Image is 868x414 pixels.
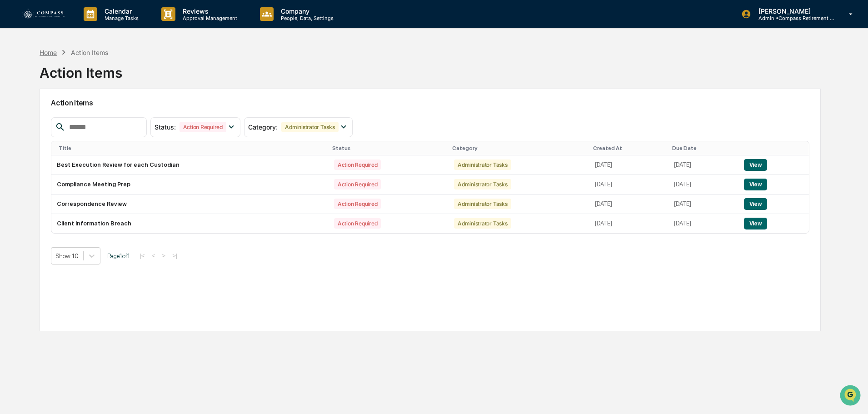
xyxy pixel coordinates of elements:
span: Attestations [75,186,113,195]
p: Manage Tasks [97,15,143,21]
div: Title [59,145,325,151]
a: Powered byPylon [64,225,110,232]
a: 🖐️Preclearance [5,182,62,199]
div: Action Required [334,179,381,190]
iframe: Open customer support [839,384,863,409]
p: Company [274,7,338,15]
button: See all [141,99,165,110]
span: [DATE] [80,124,99,131]
td: [DATE] [589,195,668,214]
div: Administrator Tasks [454,160,511,170]
div: Past conversations [9,101,61,108]
td: Compliance Meeting Prep [51,175,329,195]
h2: Action Items [51,99,809,107]
span: Preclearance [18,186,59,195]
td: [DATE] [668,195,738,214]
div: Status [332,145,445,151]
div: Start new chat [41,70,149,79]
div: Administrator Tasks [454,199,511,209]
td: Best Execution Review for each Custodian [51,155,329,175]
div: Home [40,49,57,56]
div: Administrator Tasks [281,122,338,132]
div: Action Items [71,49,108,56]
div: 🔎 [9,204,16,211]
div: Category [452,145,586,151]
p: Admin • Compass Retirement Solutions [751,15,836,21]
p: People, Data, Settings [274,15,338,21]
a: View [744,181,767,188]
img: Tammy Steffen [9,115,24,130]
td: Client Information Breach [51,214,329,233]
a: 🔎Data Lookup [5,200,61,216]
span: • [75,124,79,131]
button: >| [170,252,180,259]
div: Action Required [180,122,226,132]
p: Approval Management [175,15,242,21]
button: View [744,159,767,171]
button: Start new chat [155,72,165,83]
button: |< [137,252,147,259]
span: [DATE] [80,148,99,155]
td: [DATE] [668,214,738,233]
span: Category : [248,123,278,131]
img: Tammy Steffen [9,140,24,154]
div: Action Items [40,57,122,81]
span: [PERSON_NAME] [28,124,74,131]
a: View [744,161,767,168]
p: How can we help? [9,19,165,34]
div: We're available if you need us! [41,79,125,86]
td: Correspondence Review [51,195,329,214]
button: > [159,252,168,259]
span: [PERSON_NAME] [28,148,74,155]
span: Pylon [90,225,110,232]
div: Due Date [672,145,734,151]
a: 🗄️Attestations [62,182,116,199]
div: Administrator Tasks [454,179,511,190]
p: Calendar [97,7,143,15]
div: Created At [593,145,665,151]
a: View [744,200,767,207]
span: Page 1 of 1 [107,252,130,259]
div: 🗄️ [66,187,73,194]
button: < [149,252,158,259]
img: 1746055101610-c473b297-6a78-478c-a979-82029cc54cd1 [9,70,25,86]
div: Administrator Tasks [454,218,511,229]
img: logo [22,9,65,20]
a: View [744,220,767,227]
td: [DATE] [668,155,738,175]
td: [DATE] [589,214,668,233]
td: [DATE] [589,155,668,175]
div: Action Required [334,218,381,229]
td: [DATE] [589,175,668,195]
button: View [744,179,767,190]
span: • [75,148,79,155]
span: Status : [155,123,176,131]
button: View [744,218,767,229]
p: [PERSON_NAME] [751,7,836,15]
span: Data Lookup [18,203,57,212]
button: View [744,198,767,210]
div: Action Required [334,160,381,170]
td: [DATE] [668,175,738,195]
img: 8933085812038_c878075ebb4cc5468115_72.jpg [19,70,35,86]
div: 🖐️ [9,187,16,194]
p: Reviews [175,7,242,15]
div: Action Required [334,199,381,209]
